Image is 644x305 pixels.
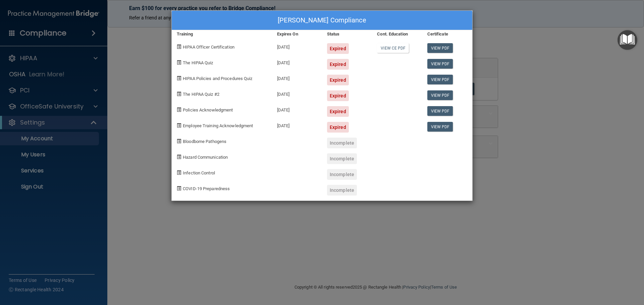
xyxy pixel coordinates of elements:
[322,30,372,38] div: Status
[327,185,357,196] div: Incomplete
[183,107,233,112] span: Policies Acknowledgment
[183,170,215,175] span: Infection Control
[377,43,409,53] a: View CE PDF
[272,70,322,85] div: [DATE]
[272,38,322,54] div: [DATE]
[183,139,226,144] span: Bloodborne Pathogens
[327,59,349,70] div: Expired
[327,153,357,164] div: Incomplete
[427,90,453,100] a: View PDF
[427,59,453,69] a: View PDF
[172,11,472,30] div: [PERSON_NAME] Compliance
[327,138,357,148] div: Incomplete
[422,30,472,38] div: Certificate
[427,122,453,132] a: View PDF
[272,85,322,101] div: [DATE]
[427,43,453,53] a: View PDF
[272,101,322,117] div: [DATE]
[183,45,234,50] span: HIPAA Officer Certification
[327,106,349,117] div: Expired
[327,75,349,85] div: Expired
[183,92,219,97] span: The HIPAA Quiz #2
[183,76,252,81] span: HIPAA Policies and Procedures Quiz
[327,169,357,180] div: Incomplete
[327,90,349,101] div: Expired
[272,30,322,38] div: Expires On
[183,60,213,65] span: The HIPAA Quiz
[183,123,253,128] span: Employee Training Acknowledgment
[327,122,349,133] div: Expired
[327,43,349,54] div: Expired
[618,30,637,50] button: Open Resource Center
[272,117,322,133] div: [DATE]
[183,155,228,160] span: Hazard Communication
[172,30,272,38] div: Training
[372,30,422,38] div: Cont. Education
[427,75,453,84] a: View PDF
[427,106,453,116] a: View PDF
[183,186,230,191] span: COVID-19 Preparedness
[272,54,322,70] div: [DATE]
